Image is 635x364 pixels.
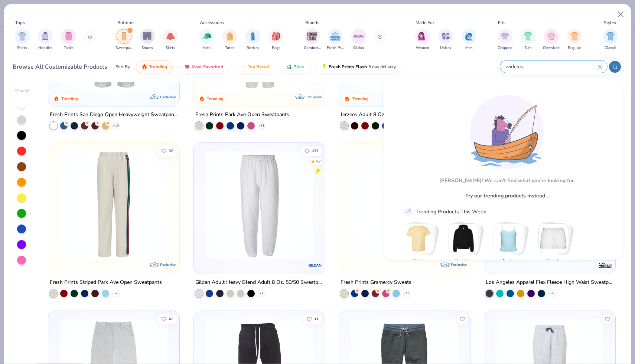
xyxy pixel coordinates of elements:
[415,29,430,51] button: filter button
[539,224,568,253] img: Shorts
[143,32,152,40] img: Shorts Image
[314,317,318,321] span: 11
[166,45,175,51] span: Skirts
[226,32,234,40] img: Totes Image
[61,29,76,51] div: filter for Tanks
[567,29,582,51] div: filter for Regular
[498,29,512,51] div: filter for Cropped
[199,29,214,51] button: filter button
[524,45,532,51] span: Slim
[248,64,269,70] span: Top Rated
[494,223,528,268] button: Stack Card Button Tanks
[317,150,434,259] img: bdcdfa26-1369-44b7-83e8-024d99246d52
[192,64,223,70] span: Most Favorited
[245,29,260,51] div: filter for Bottles
[269,29,284,51] div: filter for Bags
[306,95,322,99] span: Exclusive
[451,262,467,267] span: Exclusive
[163,29,178,51] button: filter button
[614,7,628,22] button: Close
[166,32,175,40] img: Skirts Image
[225,45,234,51] span: Totes
[416,19,434,26] div: Made For
[293,64,304,70] span: Price
[50,278,162,287] div: Fresh Prints Striped Park Ave Open Sweatpants
[543,29,560,51] div: filter for Oversized
[462,29,476,51] button: filter button
[462,29,476,51] div: filter for Men
[368,63,396,71] span: 5 day delivery
[235,60,274,73] button: Top Rated
[245,29,260,51] button: filter button
[141,64,147,70] img: trending.gif
[222,29,237,51] button: filter button
[160,95,176,99] span: Exclusive
[64,45,74,51] span: Tanks
[115,29,133,51] button: filter button
[117,19,134,26] div: Bottoms
[524,32,532,40] img: Slim Image
[15,19,25,26] div: Tops
[316,60,401,73] button: Fresh Prints Flash5 day delivery
[353,31,364,42] img: Gildan Image
[140,29,155,51] button: filter button
[351,29,366,51] button: filter button
[136,60,173,73] button: Trending
[308,258,323,273] img: Gildan logo
[195,278,323,287] div: Gildan Adult Heavy Blend Adult 8 Oz. 50/50 Sweatpants
[341,278,411,287] div: Fresh Prints Gramercy Sweats
[605,45,616,51] span: Classic
[15,88,30,94] div: Filter By
[113,124,119,128] span: + 10
[169,317,173,321] span: 41
[258,124,264,128] span: + 11
[202,32,211,40] img: Hats Image
[451,257,475,265] span: Hoodies
[465,32,473,40] img: Men Image
[201,150,317,259] img: 13b9c606-79b1-4059-b439-68fabb1693f9
[304,29,321,51] div: filter for Comfort Colors
[272,32,280,40] img: Bags Image
[547,32,556,40] img: Oversized Image
[247,45,259,51] span: Bottles
[501,32,509,40] img: Cropped Image
[404,291,409,296] span: + 12
[157,314,177,324] button: Like
[305,19,319,26] div: Brands
[199,29,214,51] div: filter for Hats
[222,29,237,51] div: filter for Totes
[304,29,321,51] button: filter button
[351,29,366,51] div: filter for Gildan
[160,262,176,267] span: Exclusive
[120,32,128,40] img: Sweatpants Image
[38,45,52,51] span: Hoodies
[38,29,53,51] button: filter button
[141,45,153,51] span: Shorts
[415,29,430,51] div: filter for Women
[498,19,505,26] div: Fits
[404,223,438,268] button: Stack Card Button Shirts
[543,45,560,51] span: Oversized
[449,223,483,268] button: Stack Card Button Hoodies
[300,146,322,156] button: Like
[353,45,364,51] span: Gildan
[327,29,344,51] div: filter for Fresh Prints
[61,29,76,51] button: filter button
[470,95,544,169] img: Loading...
[541,257,565,265] span: Shorts
[465,45,473,51] span: Men
[486,278,614,287] div: Los Angeles Apparel Flex Fleece High Waist Sweatpant
[15,29,30,51] button: filter button
[200,19,224,26] div: Accessories
[442,32,450,40] img: Unisex Image
[327,29,344,51] button: filter button
[570,32,579,40] img: Regular Image
[327,45,344,51] span: Fresh Prints
[272,45,280,51] span: Bags
[505,62,597,71] input: Try "T-Shirt"
[240,64,246,70] img: TopRated.gif
[115,63,130,70] div: Sort By
[603,29,618,51] button: filter button
[496,257,520,265] span: Tanks
[416,45,429,51] span: Women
